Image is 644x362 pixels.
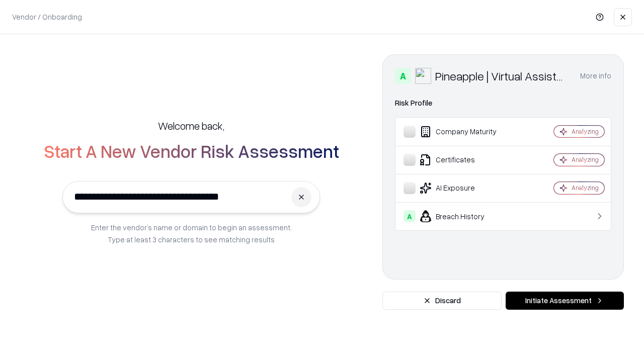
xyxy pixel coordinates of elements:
p: Enter the vendor’s name or domain to begin an assessment. Type at least 3 characters to see match... [91,221,292,245]
button: Discard [382,292,502,310]
button: More info [580,67,611,85]
div: Risk Profile [395,97,611,109]
div: Company Maturity [404,126,524,138]
button: Initiate Assessment [506,292,624,310]
div: AI Exposure [404,182,524,194]
h2: Start A New Vendor Risk Assessment [44,141,339,161]
div: Certificates [404,154,524,166]
div: Analyzing [572,127,599,136]
p: Vendor / Onboarding [12,12,82,22]
div: A [395,68,411,84]
div: A [404,210,416,222]
h5: Welcome back, [158,119,224,133]
div: Breach History [404,210,524,222]
div: Pineapple | Virtual Assistant Agency [435,68,568,84]
img: Pineapple | Virtual Assistant Agency [415,68,431,84]
div: Analyzing [572,184,599,192]
div: Analyzing [572,155,599,164]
